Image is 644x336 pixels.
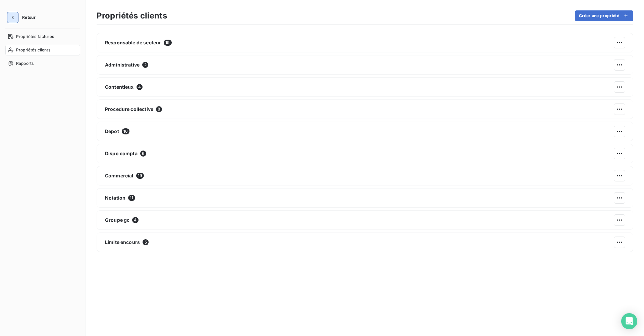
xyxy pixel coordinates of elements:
a: Rapports [5,58,80,69]
span: 4 [137,84,143,90]
span: Commercial [105,172,133,179]
span: 6 [140,151,146,157]
span: Contentieux [105,84,134,90]
span: Groupe gc [105,217,129,223]
div: Open Intercom Messenger [621,313,637,329]
span: Propriétés clients [16,47,50,53]
span: 19 [136,173,144,179]
span: Dispo compta [105,150,138,157]
span: Procedure collective [105,106,153,113]
span: 4 [132,217,138,223]
span: Notation [105,195,125,201]
span: Administrative [105,61,140,68]
span: Limite encours [105,239,140,246]
span: Propriétés factures [16,34,54,40]
span: Retour [22,15,36,19]
a: Propriétés factures [5,31,80,42]
span: 5 [143,239,149,245]
span: Depot [105,128,119,135]
h3: Propriétés clients [97,10,167,22]
span: 16 [122,128,129,134]
span: 8 [156,106,162,112]
button: Retour [5,12,41,23]
a: Propriétés clients [5,45,80,55]
span: Rapports [16,60,34,67]
span: 19 [164,40,171,46]
button: Créer une propriété [575,10,633,21]
span: 11 [128,195,135,201]
span: Responsable de secteur [105,39,161,46]
span: 2 [142,62,148,68]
